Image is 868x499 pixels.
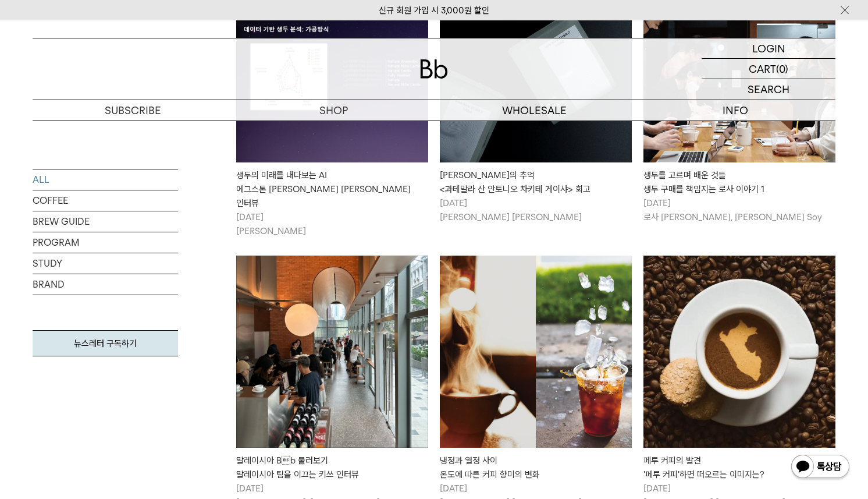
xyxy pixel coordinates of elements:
[643,256,835,448] img: 페루 커피의 발견'페루 커피'하면 떠오르는 이미지는?
[236,168,428,210] div: 생두의 미래를 내다보는 AI 에그스톤 [PERSON_NAME] [PERSON_NAME] 인터뷰
[33,274,178,295] a: BRAND
[420,59,448,79] img: 로고
[440,454,632,482] div: 냉정과 열정 사이 온도에 따른 커피 향미의 변화
[702,59,835,79] a: CART (0)
[236,454,428,482] div: 말레이시아 Bb 둘러보기 말레이시아 팀을 이끄는 키쓰 인터뷰
[440,196,632,224] p: [DATE] [PERSON_NAME] [PERSON_NAME]
[233,100,434,121] a: SHOP
[790,454,851,482] img: 카카오톡 채널 1:1 채팅 버튼
[776,59,788,79] p: (0)
[379,5,489,16] a: 신규 회원 가입 시 3,000원 할인
[33,169,178,190] a: ALL
[748,79,789,100] p: SEARCH
[33,232,178,253] a: PROGRAM
[33,253,178,274] a: STUDY
[643,196,835,224] p: [DATE] 로사 [PERSON_NAME], [PERSON_NAME] Soy
[643,454,835,482] div: 페루 커피의 발견 '페루 커피'하면 떠오르는 이미지는?
[33,190,178,211] a: COFFEE
[236,256,428,448] img: 말레이시아 Bb 둘러보기말레이시아 팀을 이끄는 키쓰 인터뷰
[440,256,632,448] img: 냉정과 열정 사이온도에 따른 커피 향미의 변화
[749,59,776,79] p: CART
[635,100,835,121] p: INFO
[434,100,635,121] p: WHOLESALE
[440,168,632,196] div: [PERSON_NAME]의 추억 <과테말라 산 안토니오 차키테 게이샤> 회고
[33,211,178,232] a: BREW GUIDE
[33,330,178,356] a: 뉴스레터 구독하기
[33,100,233,121] a: SUBSCRIBE
[702,38,835,59] a: LOGIN
[643,168,835,196] div: 생두를 고르며 배운 것들 생두 구매를 책임지는 로사 이야기 1
[236,210,428,238] p: [DATE] [PERSON_NAME]
[752,38,785,58] p: LOGIN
